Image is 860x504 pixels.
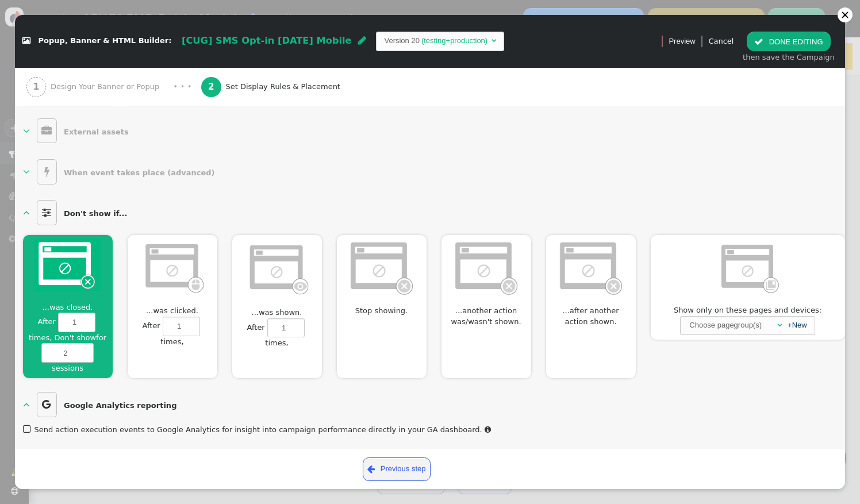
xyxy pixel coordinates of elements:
[37,200,57,225] span: 
[23,118,134,144] a:   External assets
[38,302,97,313] span: ...was closed.
[715,239,781,295] img: pagegroup_dimmed.png
[33,82,39,92] b: 1
[54,333,96,342] span: Don't show
[23,425,482,434] label: Send action execution events to Google Analytics for insight into campaign performance directly i...
[788,321,807,329] a: +New
[39,37,172,45] span: Popup, Banner & HTML Builder:
[485,426,491,433] span: 
[441,305,531,328] span: ...another action was/wasn't shown.
[64,209,127,218] b: Don't show if...
[669,36,695,47] span: Preview
[139,239,205,295] img: onextra_dont_show_again_dimmed.png
[23,166,30,177] span: 
[37,118,57,144] span: 
[23,313,113,374] label: After times,
[58,313,95,332] input: Aftertimes, Don't showforsessions
[174,80,191,94] div: · · ·
[37,159,57,184] span: 
[182,35,352,46] span: [CUG] SMS Opt-in [DATE] Mobile
[34,239,101,291] img: onclosed_dont_show_again.png
[244,239,310,297] img: onshown_dont_show_again_dimmed.png
[23,200,132,225] a:   Don't show if...
[688,317,763,334] div: Choose pagegroup(s)
[777,321,782,329] span: 
[747,32,830,51] button: DONE EDITING
[453,239,519,295] img: onclosed_dont_show_again_dimmed.png
[267,318,305,338] input: Aftertimes,
[363,457,431,481] a: Previous step
[201,68,364,106] a: 2 Set Display Rules & Placement
[358,36,366,45] span: 
[208,82,214,92] b: 2
[22,37,30,45] span: 
[546,305,636,328] span: ...after another action shown.
[708,37,734,45] a: Cancel
[141,305,202,317] span: ...was clicked.
[51,81,164,93] span: Design Your Banner or Popup
[23,159,220,184] a:   When event takes place (advanced)
[232,318,322,349] label: After times,
[743,52,835,63] div: then save the Campaign
[384,35,419,47] td: Version 20
[41,343,94,363] input: Aftertimes, Don't showforsessions
[23,392,182,417] a:   Google Analytics reporting
[351,305,412,317] span: Stop showing.
[754,37,763,46] span: 
[64,168,215,177] b: When event takes place (advanced)
[23,422,33,437] span: 
[64,401,176,410] b: Google Analytics reporting
[23,399,30,410] span: 
[367,463,375,476] span: 
[492,37,496,44] span: 
[163,317,200,336] input: Aftertimes,
[247,307,306,318] span: ...was shown.
[23,125,30,136] span: 
[669,305,826,316] span: Show only on these pages and devices:
[39,333,106,372] span: for sessions
[26,68,201,106] a: 1 Design Your Banner or Popup · · ·
[348,239,414,295] img: onclosed_dont_show_again_dimmed.png
[128,317,217,347] label: After times,
[669,32,695,51] a: Preview
[37,392,57,417] span: 
[558,239,624,295] img: onclosed_dont_show_again_dimmed.png
[420,35,489,47] td: (testing+production)
[225,81,344,93] span: Set Display Rules & Placement
[64,128,129,136] b: External assets
[23,207,30,218] span: 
